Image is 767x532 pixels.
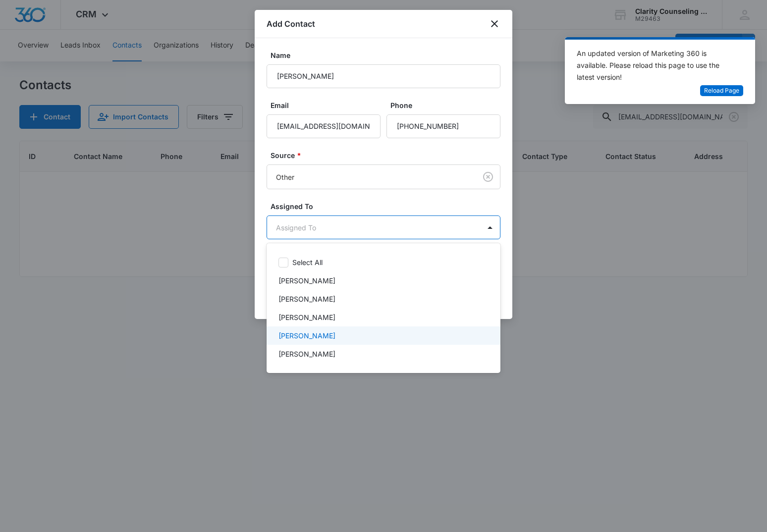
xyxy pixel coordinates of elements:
p: [PERSON_NAME] [278,294,335,304]
p: [PERSON_NAME] [278,275,335,286]
p: Select All [292,257,323,267]
div: An updated version of Marketing 360 is available. Please reload this page to use the latest version! [577,48,731,83]
p: [PERSON_NAME] [278,312,335,322]
p: [PERSON_NAME] [278,349,335,359]
p: [PERSON_NAME] [278,330,335,341]
span: Reload Page [704,86,739,96]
